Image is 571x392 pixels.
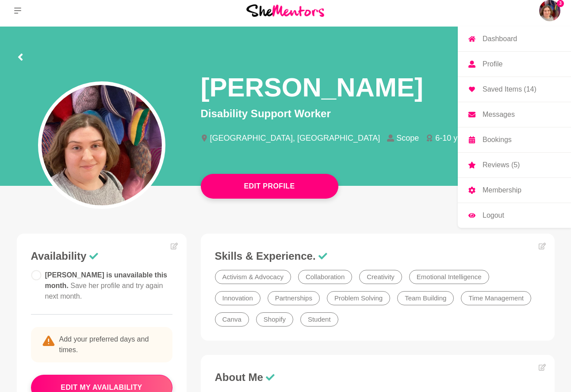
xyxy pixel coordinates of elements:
[483,35,517,42] p: Dashboard
[483,136,512,143] p: Bookings
[387,134,426,142] li: Scope
[45,271,168,300] span: [PERSON_NAME] is unavailable this month.
[45,282,163,300] span: Save her profile and try again next month.
[483,61,502,68] p: Profile
[483,86,537,93] p: Saved Items (14)
[483,161,520,169] p: Reviews (5)
[458,52,571,77] a: Profile
[483,187,521,194] p: Membership
[215,371,540,384] h3: About Me
[458,27,571,51] a: Dashboard
[458,77,571,102] a: Saved Items (14)
[201,71,423,104] h1: [PERSON_NAME]
[458,102,571,127] a: Messages
[483,212,504,219] p: Logout
[246,4,324,16] img: She Mentors Logo
[426,134,480,142] li: 6-10 years
[201,174,338,199] button: Edit Profile
[215,250,540,263] h3: Skills & Experience.
[458,153,571,177] a: Reviews (5)
[201,134,387,142] li: [GEOGRAPHIC_DATA], [GEOGRAPHIC_DATA]
[31,327,172,362] p: Add your preferred days and times.
[483,111,515,118] p: Messages
[31,250,172,263] h3: Availability
[458,127,571,152] a: Bookings
[201,106,555,122] p: Disability Support Worker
